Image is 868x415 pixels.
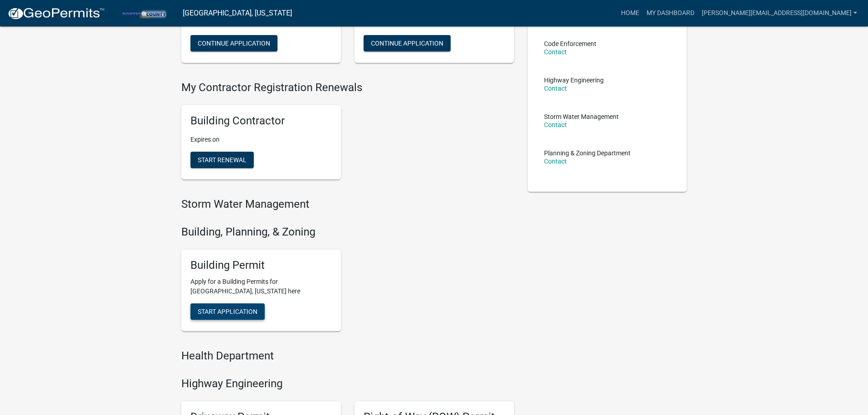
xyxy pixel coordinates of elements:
h4: Health Department [181,349,514,363]
h4: Storm Water Management [181,198,514,211]
p: Planning & Zoning Department [544,150,631,156]
a: Contact [544,121,567,128]
h5: Building Permit [190,259,332,272]
p: Highway Engineering [544,77,604,83]
h4: Highway Engineering [181,377,514,390]
span: Start Renewal [198,156,247,164]
button: Start Application [190,303,265,320]
a: Contact [544,85,567,92]
h5: Building Contractor [190,114,332,128]
a: Home [617,5,643,22]
button: Continue Application [190,35,277,51]
h4: Building, Planning, & Zoning [181,225,514,239]
p: Code Enforcement [544,41,596,47]
img: Porter County, Indiana [112,7,175,19]
p: Apply for a Building Permits for [GEOGRAPHIC_DATA], [US_STATE] here [190,277,332,296]
wm-registration-list-section: My Contractor Registration Renewals [181,81,514,187]
a: Contact [544,48,567,56]
h4: My Contractor Registration Renewals [181,81,514,94]
p: Expires on [190,135,332,144]
a: [GEOGRAPHIC_DATA], [US_STATE] [183,5,292,21]
button: Continue Application [364,35,451,51]
a: My Dashboard [643,5,698,22]
span: Start Application [198,308,257,315]
a: Contact [544,158,567,165]
button: Start Renewal [190,152,254,168]
p: Storm Water Management [544,113,619,120]
a: [PERSON_NAME][EMAIL_ADDRESS][DOMAIN_NAME] [698,5,861,22]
